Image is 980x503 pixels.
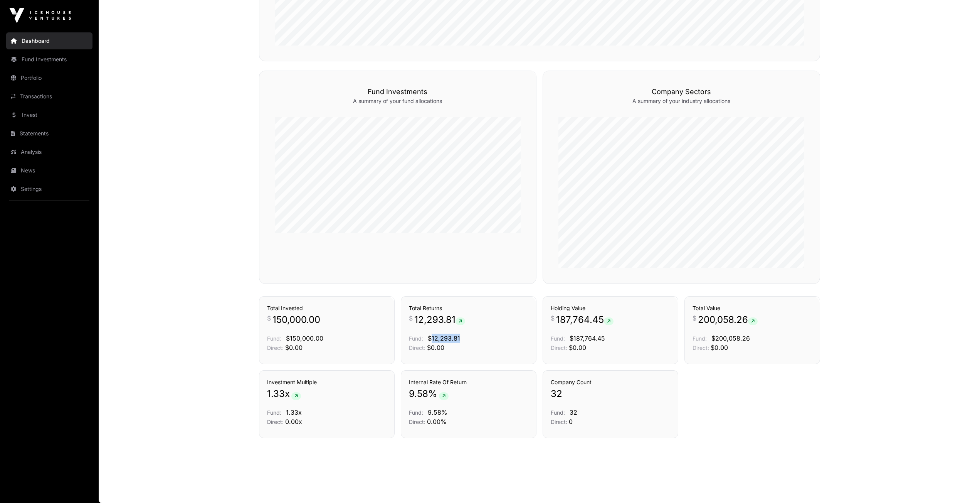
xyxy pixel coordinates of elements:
[285,418,302,425] span: 0.00x
[267,388,285,400] span: 1.33
[409,314,413,323] span: $
[551,409,565,416] span: Fund:
[711,344,728,351] span: $0.00
[551,419,567,425] span: Direct:
[428,408,447,416] span: 9.58%
[551,314,555,323] span: $
[570,408,577,416] span: 32
[6,106,92,123] a: Invest
[556,314,614,326] span: 187,764.45
[6,143,92,160] a: Analysis
[409,335,423,342] span: Fund:
[275,97,521,105] p: A summary of your fund allocations
[267,419,284,425] span: Direct:
[275,86,521,97] h3: Fund Investments
[409,344,425,351] span: Direct:
[551,304,670,312] h3: Holding Value
[693,335,707,342] span: Fund:
[693,304,812,312] h3: Total Value
[414,314,465,326] span: 12,293.81
[551,378,670,386] h3: Company Count
[267,314,271,323] span: $
[6,162,92,179] a: News
[286,408,302,416] span: 1.33x
[6,32,92,49] a: Dashboard
[409,304,528,312] h3: Total Returns
[6,181,92,197] a: Settings
[558,97,804,105] p: A summary of your industry allocations
[267,344,284,351] span: Direct:
[6,125,92,142] a: Statements
[941,466,980,503] div: Widżet czatu
[570,334,605,342] span: $187,764.45
[428,388,437,400] span: %
[409,419,425,425] span: Direct:
[941,466,980,503] iframe: Chat Widget
[428,334,460,342] span: $12,293.81
[551,388,562,400] span: 32
[427,418,447,425] span: 0.00%
[551,344,567,351] span: Direct:
[286,334,323,342] span: $150,000.00
[6,51,92,68] a: Fund Investments
[427,344,444,351] span: $0.00
[409,378,528,386] h3: Internal Rate Of Return
[272,314,320,326] span: 150,000.00
[6,88,92,105] a: Transactions
[711,334,750,342] span: $200,058.26
[698,314,758,326] span: 200,058.26
[9,8,71,23] img: Icehouse Ventures Logo
[693,314,696,323] span: $
[285,344,303,351] span: $0.00
[409,388,428,400] span: 9.58
[285,388,290,400] span: x
[409,409,423,416] span: Fund:
[267,378,387,386] h3: Investment Multiple
[267,409,281,416] span: Fund:
[558,86,804,97] h3: Company Sectors
[267,304,387,312] h3: Total Invested
[267,335,281,342] span: Fund:
[693,344,709,351] span: Direct:
[569,344,586,351] span: $0.00
[6,69,92,86] a: Portfolio
[569,418,573,425] span: 0
[551,335,565,342] span: Fund:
